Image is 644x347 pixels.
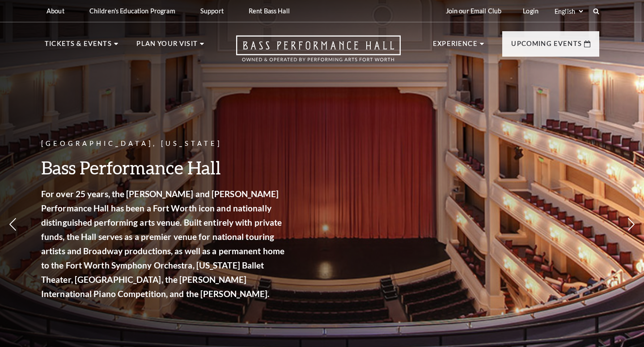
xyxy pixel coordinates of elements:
p: Upcoming Events [511,38,582,54]
p: Rent Bass Hall [249,7,290,15]
p: [GEOGRAPHIC_DATA], [US_STATE] [41,138,287,149]
p: Tickets & Events [45,38,112,54]
p: Plan Your Visit [136,38,198,54]
h3: Bass Performance Hall [41,156,287,179]
p: Support [200,7,224,15]
p: Children's Education Program [89,7,175,15]
p: Experience [433,38,478,54]
select: Select: [553,7,585,16]
strong: For over 25 years, the [PERSON_NAME] and [PERSON_NAME] Performance Hall has been a Fort Worth ico... [41,189,284,299]
p: About [47,7,64,15]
